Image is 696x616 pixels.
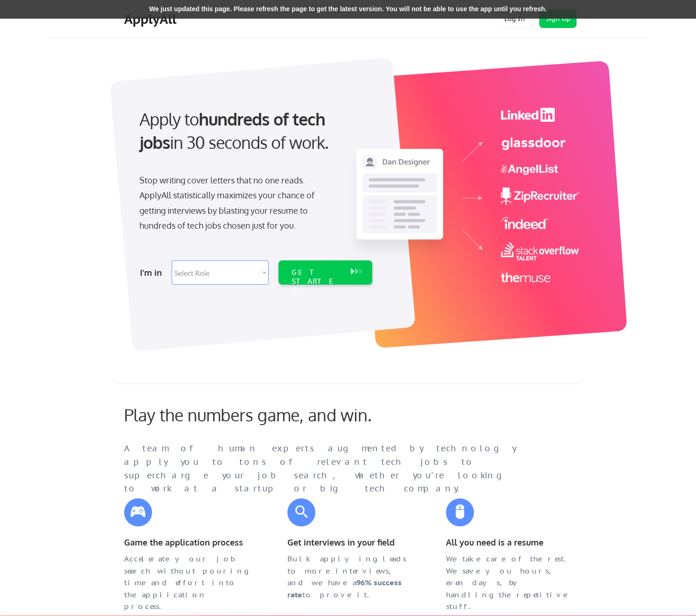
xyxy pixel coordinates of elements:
[287,536,413,549] div: Get interviews in your field
[124,536,250,549] div: Game the application process
[124,442,535,496] div: A team of human experts augmented by technology apply you to tons of relevant tech jobs to superc...
[287,553,413,601] div: Bulk applying leads to more interviews, and we have a to prove it.
[124,553,250,613] div: Accelerate your job search without pouring time and effort into the application process.
[539,9,577,28] button: Sign Up
[124,11,179,27] div: ApplyAll
[446,536,572,549] div: All you need is a resume
[446,553,572,613] div: We take care of the rest. We save you hours, even days, by handling the repetitive stuff.
[124,405,413,425] div: Play the numbers game, and win.
[139,107,369,154] div: Apply to in 30 seconds of work.
[139,173,331,233] div: Stop writing cover letters that no one reads. ApplyAll statistically maximizes your chance of get...
[292,268,341,295] div: GET STARTED
[287,578,404,599] strong: 96% success rate
[496,9,533,28] button: Log In
[139,108,329,153] strong: hundreds of tech jobs
[140,265,166,280] div: I'm in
